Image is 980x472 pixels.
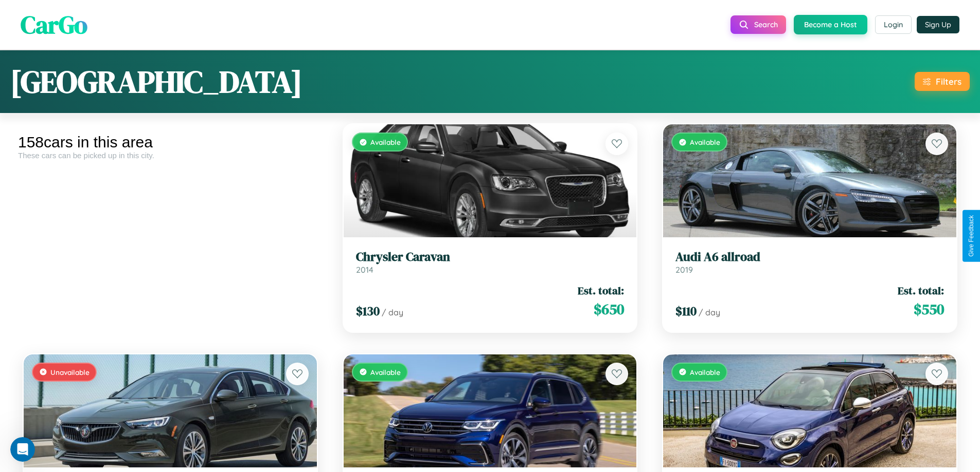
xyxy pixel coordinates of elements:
[875,15,912,34] button: Login
[794,15,867,34] button: Become a Host
[18,134,323,151] div: 158 cars in this area
[370,138,401,146] span: Available
[21,8,87,42] span: CarGo
[675,265,693,275] span: 2019
[382,307,403,317] span: / day
[356,303,380,319] span: $ 130
[370,368,401,376] span: Available
[356,250,625,265] h3: Chrysler Caravan
[10,61,302,103] h1: [GEOGRAPHIC_DATA]
[898,283,944,298] span: Est. total:
[10,437,35,462] iframe: Intercom live chat
[356,250,625,275] a: Chrysler Caravan2014
[915,72,970,91] button: Filters
[50,368,90,376] span: Unavailable
[968,215,975,257] div: Give Feedback
[675,250,944,265] h3: Audi A6 allroad
[730,15,786,34] button: Search
[914,299,944,319] span: $ 550
[917,16,959,33] button: Sign Up
[690,138,720,146] span: Available
[936,76,961,87] div: Filters
[594,299,624,319] span: $ 650
[699,307,720,317] span: / day
[578,283,624,298] span: Est. total:
[675,303,697,319] span: $ 110
[690,368,720,376] span: Available
[18,151,323,160] div: These cars can be picked up in this city.
[754,20,778,29] span: Search
[675,250,944,275] a: Audi A6 allroad2019
[356,265,373,275] span: 2014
